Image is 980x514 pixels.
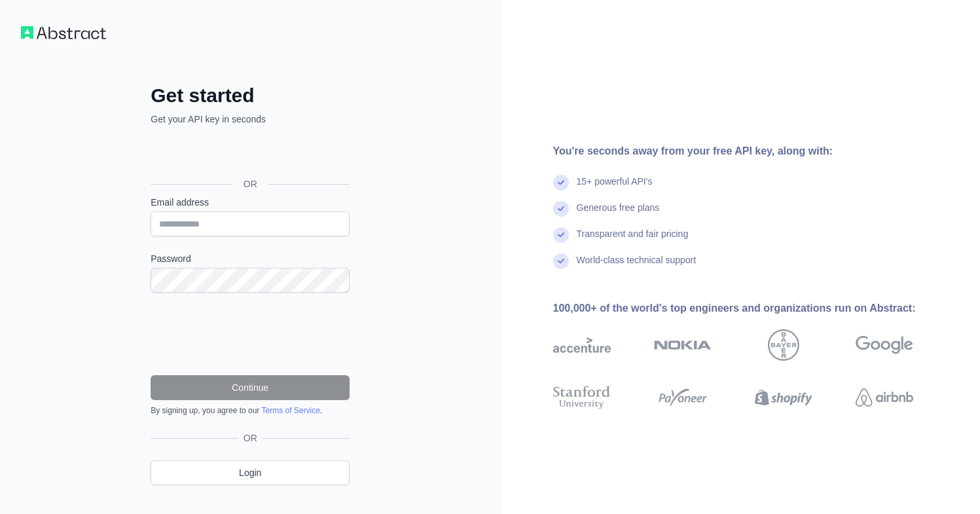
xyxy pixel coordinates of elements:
div: Sign in with Google. Opens in new tab [151,140,347,169]
button: Continue [151,375,350,400]
span: OR [233,177,268,191]
img: check mark [553,175,569,191]
div: 15+ powerful API's [577,175,653,201]
img: check mark [553,227,569,243]
iframe: Sign in with Google Button [144,140,354,169]
iframe: reCAPTCHA [151,308,350,359]
div: By signing up, you agree to our . [151,405,350,416]
p: Get your API key in seconds [151,113,350,126]
img: shopify [755,383,812,412]
h2: Get started [151,84,350,107]
img: nokia [654,329,712,361]
div: Generous free plans [577,201,660,227]
img: payoneer [654,383,712,412]
img: check mark [553,253,569,269]
a: Terms of Service [261,406,319,415]
span: OR [238,431,263,445]
img: Workflow [21,26,106,39]
div: World-class technical support [577,253,697,280]
img: bayer [768,329,799,361]
div: Transparent and fair pricing [577,227,689,253]
div: You're seconds away from your free API key, along with: [553,143,955,159]
img: accenture [553,329,611,361]
img: stanford university [553,383,611,412]
a: Login [151,460,350,485]
label: Email address [151,196,350,209]
img: airbnb [856,383,913,412]
img: check mark [553,201,569,217]
div: 100,000+ of the world's top engineers and organizations run on Abstract: [553,301,955,316]
img: google [856,329,913,361]
label: Password [151,252,350,265]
